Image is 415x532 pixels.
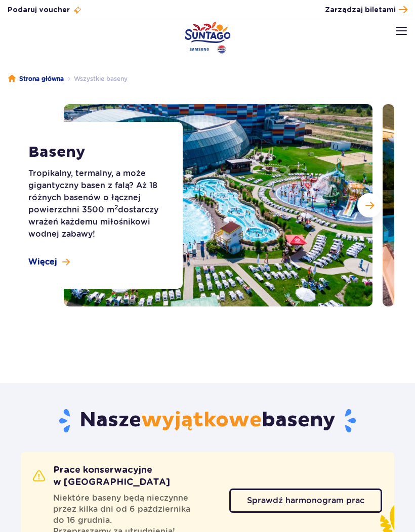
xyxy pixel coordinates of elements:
a: Strona główna [8,74,64,84]
h1: Baseny [28,143,168,161]
span: Więcej [28,256,57,268]
a: Sprawdź harmonogram prac [229,489,382,513]
span: wyjątkowe [141,408,262,433]
h2: Nasze baseny [21,408,394,434]
img: Zewnętrzna część Suntago z basenami i zjeżdżalniami, otoczona leżakami i zielenią [64,104,372,306]
p: Tropikalny, termalny, a może gigantyczny basen z falą? Aż 18 różnych basenów o łącznej powierzchn... [28,167,168,240]
a: Park of Poland [185,21,231,54]
sup: 2 [114,203,118,211]
a: Więcej [28,256,70,268]
span: Podaruj voucher [8,5,70,15]
a: Podaruj voucher [8,5,82,15]
span: Sprawdź harmonogram prac [247,497,364,505]
li: Wszystkie baseny [64,74,128,84]
span: Zarządzaj biletami [325,5,396,15]
h2: Prace konserwacyjne w [GEOGRAPHIC_DATA] [33,464,209,489]
button: Następny slajd [357,193,382,217]
a: Zarządzaj biletami [325,3,407,17]
img: Open menu [396,27,407,35]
